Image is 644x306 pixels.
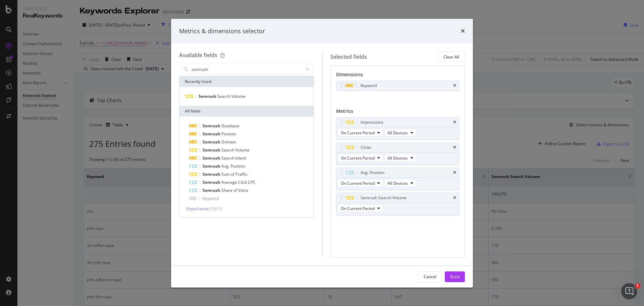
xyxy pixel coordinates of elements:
[179,76,314,87] div: Recently Used
[179,106,314,117] div: All fields
[341,130,375,136] span: On Current Period
[203,187,221,193] span: Semrush
[424,274,436,279] div: Cancel
[438,51,465,62] button: Clear All
[336,193,460,215] div: Semrush Search VolumetimesOn Current Period
[384,179,416,187] button: All Devices
[217,93,231,99] span: Search
[338,129,383,137] button: On Current Period
[338,204,383,212] button: On Current Period
[221,171,231,177] span: Sum
[186,206,209,212] span: Show 1 more
[203,147,221,153] span: Semrush
[384,129,416,137] button: All Devices
[199,93,217,99] span: Semrush
[203,155,221,161] span: Semrush
[221,139,236,145] span: Domain
[443,54,459,60] div: Clear All
[338,154,383,162] button: On Current Period
[221,163,230,169] span: Avg.
[450,274,460,279] div: Build
[203,139,221,145] span: Semrush
[191,64,303,74] input: Search by field name
[171,19,473,288] div: modal
[384,154,416,162] button: All Devices
[203,195,219,201] span: Keyword
[221,187,233,193] span: Share
[231,171,235,177] span: of
[179,51,217,59] div: Available fields
[221,123,239,129] span: Database
[341,180,375,186] span: On Current Period
[336,81,460,91] div: Keywordtimes
[238,187,248,193] span: Voice
[387,180,408,186] span: All Devices
[235,171,248,177] span: Traffic
[248,179,256,185] span: CPC
[221,155,235,161] span: Search
[221,179,238,185] span: Average
[361,144,371,151] div: Clicks
[453,171,456,175] div: times
[341,206,375,211] span: On Current Period
[203,179,221,185] span: Semrush
[453,196,456,200] div: times
[453,84,456,88] div: times
[221,147,235,153] span: Search
[635,283,640,289] span: 1
[336,108,460,117] div: Metrics
[330,53,367,61] div: Selected fields
[336,71,460,81] div: Dimensions
[221,131,236,137] span: Position
[230,163,245,169] span: Position
[203,131,221,137] span: Semrush
[621,283,637,299] iframe: Intercom live chat
[235,155,246,161] span: Intent
[341,155,375,161] span: On Current Period
[387,155,408,161] span: All Devices
[453,145,456,149] div: times
[179,27,265,36] div: Metrics & dimensions selector
[203,171,221,177] span: Semrush
[203,123,221,129] span: Semrush
[233,187,238,193] span: of
[361,194,407,201] div: Semrush Search Volume
[361,119,383,126] div: Impressions
[461,27,465,36] div: times
[418,271,442,282] button: Cancel
[453,120,456,124] div: times
[336,168,460,190] div: Avg. PositiontimesOn Current PeriodAll Devices
[235,147,250,153] span: Volume
[203,163,221,169] span: Semrush
[238,179,248,185] span: Click
[387,130,408,136] span: All Devices
[361,82,377,89] div: Keyword
[338,179,383,187] button: On Current Period
[336,117,460,140] div: ImpressionstimesOn Current PeriodAll Devices
[445,271,465,282] button: Build
[231,93,246,99] span: Volume
[336,142,460,165] div: ClickstimesOn Current PeriodAll Devices
[361,169,384,176] div: Avg. Position
[209,206,223,212] span: ( 10 / 11 )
